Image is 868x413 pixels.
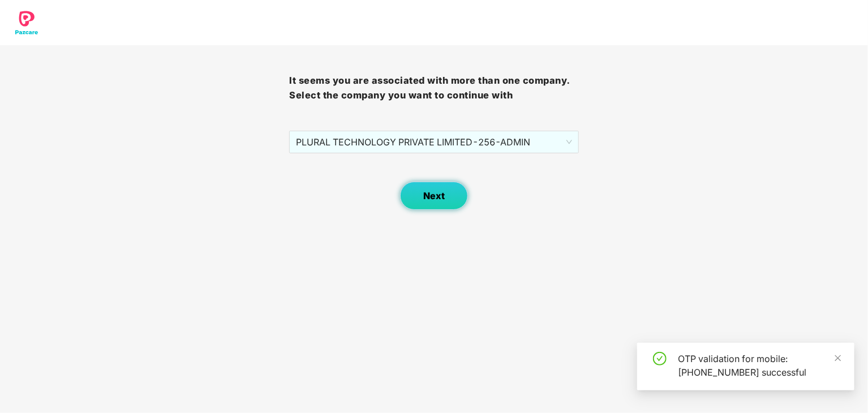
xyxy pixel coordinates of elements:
[296,131,571,153] span: PLURAL TECHNOLOGY PRIVATE LIMITED - 256 - ADMIN
[289,74,578,102] h3: It seems you are associated with more than one company. Select the company you want to continue with
[653,352,667,365] span: check-circle
[400,182,468,210] button: Next
[423,191,445,201] span: Next
[678,352,841,379] div: OTP validation for mobile: [PHONE_NUMBER] successful
[834,354,842,362] span: close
